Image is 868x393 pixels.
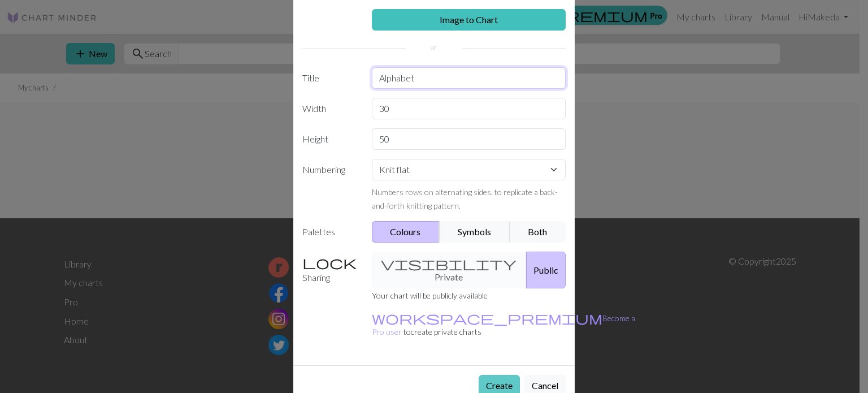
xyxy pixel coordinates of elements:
[296,252,365,288] label: Sharing
[296,67,365,89] label: Title
[372,9,566,31] a: Image to Chart
[372,310,602,326] span: workspace_premium
[510,221,566,243] button: Both
[372,187,558,210] small: Numbers rows on alternating sides, to replicate a back-and-forth knitting pattern.
[372,291,488,300] small: Your chart will be publicly available
[439,221,510,243] button: Symbols
[296,159,365,212] label: Numbering
[296,221,365,243] label: Palettes
[296,128,365,150] label: Height
[526,252,566,288] button: Public
[372,313,635,336] a: Become a Pro user
[296,98,365,119] label: Width
[372,313,635,336] small: to create private charts
[372,221,440,243] button: Colours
